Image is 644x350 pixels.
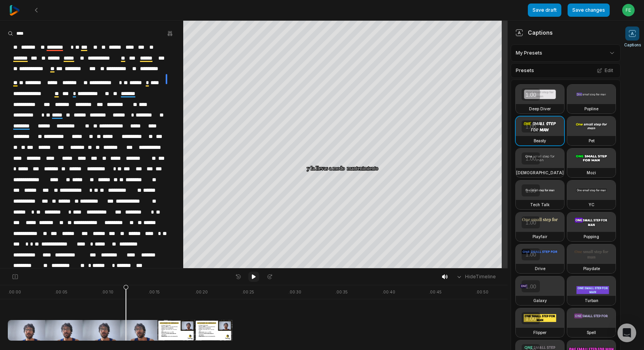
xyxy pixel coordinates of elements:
[533,329,547,336] h3: Flipper
[587,329,596,336] h3: Spell
[584,233,599,240] h3: Popping
[529,106,551,112] h3: Deep Diver
[9,5,20,16] img: reap
[594,65,616,76] button: Edit
[624,27,641,48] button: Captions
[515,28,553,37] div: Captions
[624,42,641,48] span: Captions
[535,265,545,272] h3: Drive
[528,4,561,17] button: Save draft
[530,202,550,208] h3: Tech Talk
[615,327,630,342] button: Get ChatGPT Summary (Ctrl+J)
[583,265,600,272] h3: Playdate
[585,297,598,304] h3: Turban
[589,202,594,208] h3: YC
[533,297,547,304] h3: Galaxy
[568,4,610,17] button: Save changes
[533,233,547,240] h3: Playfair
[511,63,621,78] div: Presets
[516,170,564,176] h3: [DEMOGRAPHIC_DATA]
[617,323,636,342] div: Open Intercom Messenger
[453,271,498,283] button: HideTimeline
[511,44,621,62] div: My Presets
[584,106,598,112] h3: Popline
[587,170,596,176] h3: Mozi
[534,138,546,144] h3: Beasty
[589,138,594,144] h3: Pet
